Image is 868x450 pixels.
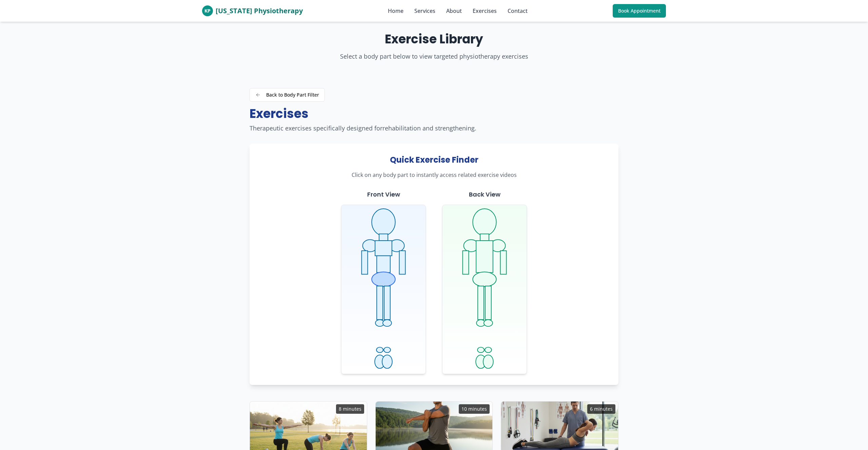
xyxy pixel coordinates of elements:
a: Services [414,7,435,15]
a: KP[US_STATE] Physiotherapy [202,5,303,16]
p: Click on any body part to instantly access related exercise videos [260,171,608,179]
h2: Quick Exercise Finder [260,155,608,165]
h1: Exercise Library [202,33,666,46]
p: Select a body part below to view targeted physiotherapy exercises [202,52,666,61]
span: [US_STATE] Physiotherapy [216,6,303,16]
p: Therapeutic exercises specifically designed for rehabilitation and strengthening. [250,123,618,133]
div: 8 minutes [336,404,364,414]
a: Home [388,7,403,15]
a: Book Appointment [613,4,666,18]
h1: Exercises [250,107,618,121]
div: 6 minutes [587,404,615,414]
span: KP [204,7,211,14]
a: Contact [508,7,528,15]
a: About [446,7,462,15]
a: Back to Body Part Filter [250,88,325,102]
div: 10 minutes [459,404,490,414]
h3: Back View [469,190,500,199]
h3: Front View [367,190,400,199]
a: Exercises [473,7,497,15]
